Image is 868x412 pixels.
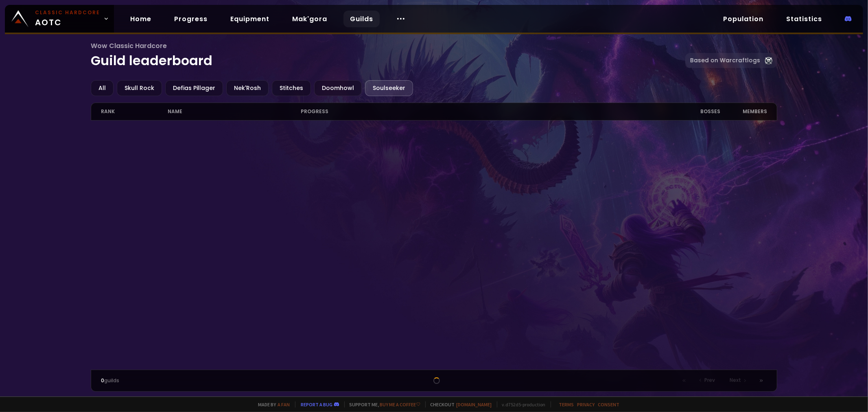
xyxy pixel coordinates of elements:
[91,80,114,96] div: All
[101,377,104,384] span: 0
[457,401,492,408] a: [DOMAIN_NAME]
[721,103,767,120] div: members
[168,11,214,27] a: Progress
[717,11,770,27] a: Population
[117,80,162,96] div: Skull Rock
[278,401,290,408] a: a fan
[224,11,276,27] a: Equipment
[168,103,301,120] div: name
[91,41,685,70] h1: Guild leaderboard
[667,103,721,120] div: Bosses
[425,401,492,408] span: Checkout
[577,401,595,408] a: Privacy
[685,53,777,68] a: Based on Warcraftlogs
[765,57,772,64] img: Warcraftlog
[124,11,158,27] a: Home
[780,11,829,27] a: Statistics
[559,401,574,408] a: Terms
[598,401,620,408] a: Consent
[344,401,420,408] span: Support me,
[301,103,667,120] div: progress
[365,80,413,96] div: Soulseeker
[730,377,741,384] span: Next
[101,103,168,120] div: rank
[497,401,546,408] span: v. d752d5 - production
[704,377,715,384] span: Prev
[35,9,100,28] span: AOTC
[91,41,685,51] span: Wow Classic Hardcore
[101,377,267,384] div: guilds
[5,5,114,33] a: Classic HardcoreAOTC
[314,80,362,96] div: Doomhowl
[286,11,334,27] a: Mak'gora
[226,80,269,96] div: Nek'Rosh
[35,9,100,16] small: Classic Hardcore
[380,401,420,408] a: Buy me a coffee
[165,80,223,96] div: Defias Pillager
[272,80,311,96] div: Stitches
[254,401,290,408] span: Made by
[301,401,333,408] a: Report a bug
[343,11,380,27] a: Guilds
